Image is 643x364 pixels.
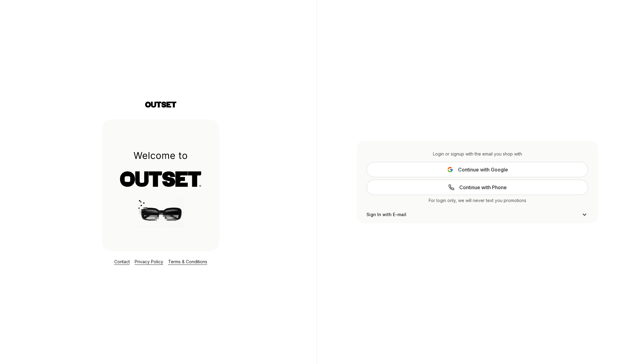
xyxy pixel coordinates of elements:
img: Login Layout Image [102,119,220,251]
a: Terms & Conditions [168,259,207,264]
button: Continue with Google [367,162,588,177]
a: Privacy Policy [135,259,163,264]
div: For login only, we will never text you promotions [367,197,588,204]
span: Continue with Phone [459,184,507,191]
span: Sign In with E-mail [367,212,406,218]
div: Login or signup with the email you shop with [367,151,588,157]
span: Continue with Google [458,166,508,173]
button: Sign In with E-mail [367,211,588,218]
a: Continue with Phone [367,180,588,195]
a: Contact [114,259,130,264]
